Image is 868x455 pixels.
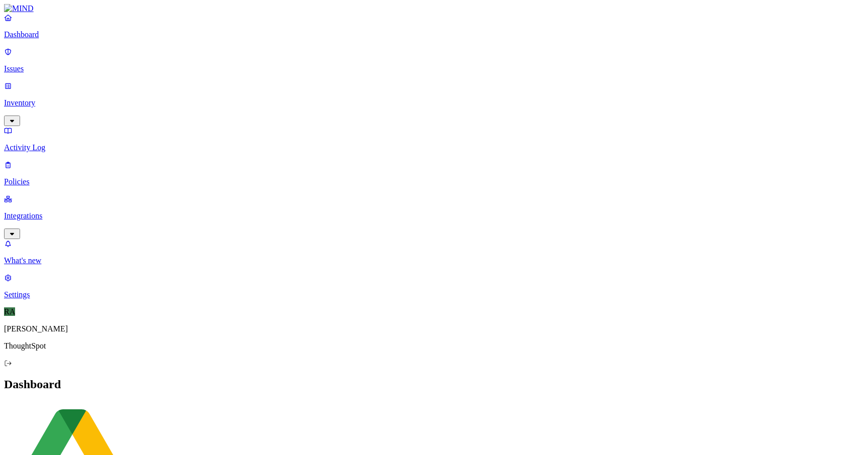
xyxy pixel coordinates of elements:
p: Dashboard [4,30,864,39]
h2: Dashboard [4,378,864,391]
p: Activity Log [4,143,864,152]
p: Inventory [4,98,864,107]
a: Settings [4,273,864,299]
p: Policies [4,177,864,186]
a: Dashboard [4,13,864,39]
p: ThoughtSpot [4,342,864,351]
a: Activity Log [4,126,864,152]
p: Issues [4,64,864,73]
a: MIND [4,4,864,13]
p: What's new [4,256,864,265]
p: Integrations [4,211,864,220]
p: Settings [4,290,864,299]
p: [PERSON_NAME] [4,324,864,333]
a: Policies [4,160,864,186]
img: MIND [4,4,34,13]
a: Issues [4,47,864,73]
span: RA [4,307,15,316]
a: What's new [4,239,864,265]
a: Integrations [4,194,864,238]
a: Inventory [4,81,864,125]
